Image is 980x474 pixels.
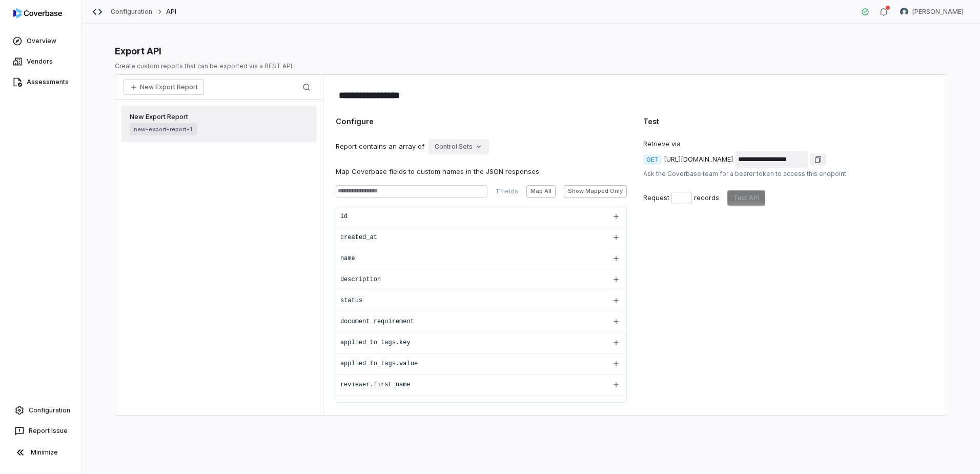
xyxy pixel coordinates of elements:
[4,401,77,420] a: Configuration
[340,381,604,389] div: reviewer.first_name
[496,187,518,195] div: 11 fields
[894,4,970,19] button: Curtis Nohl avatar[PERSON_NAME]
[526,185,556,197] button: Map All
[340,297,604,305] div: status
[121,106,317,142] a: New Export Reportnew-export-report-1
[2,32,79,50] a: Overview
[336,116,627,127] div: Configure
[4,422,77,440] button: Report Issue
[340,212,604,221] div: id
[2,73,79,91] a: Assessments
[340,254,604,263] div: name
[13,8,62,18] img: logo-D7KZi-bG.svg
[900,8,908,16] img: Curtis Nohl avatar
[340,360,604,368] div: applied_to_tags.value
[336,167,627,177] div: Map Coverbase fields to custom names in the JSON responses
[336,142,424,152] div: Report contains an array of
[694,193,719,203] div: records
[115,62,947,70] p: Create custom reports that can be exported via a REST API.
[643,193,669,203] div: Request
[564,185,627,197] button: Show Mapped Only
[340,233,604,242] div: created_at
[340,275,604,284] div: description
[340,339,604,347] div: applied_to_tags.key
[166,8,176,16] span: API
[643,170,934,178] div: Ask the Coverbase team for a bearer token to access this endpoint
[643,154,662,165] span: GET
[912,8,964,16] span: [PERSON_NAME]
[643,116,934,127] div: Test
[340,318,604,326] div: document_requirement
[111,8,153,16] a: Configuration
[4,442,77,463] button: Minimize
[115,45,947,58] div: Export API
[124,80,204,95] button: New Export Report
[664,154,733,165] div: [URL][DOMAIN_NAME]
[428,139,489,154] button: Control Sets
[340,402,604,410] div: reviewer.last_name
[130,112,197,121] span: New Export Report
[130,123,197,135] span: new-export-report-1
[643,139,934,149] div: Retrieve via
[2,52,79,71] a: Vendors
